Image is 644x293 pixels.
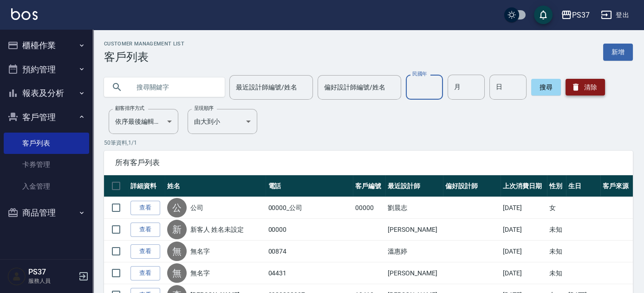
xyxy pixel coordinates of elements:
td: 劉晨志 [385,197,443,219]
a: 入金管理 [4,176,89,197]
a: 無名字 [190,247,210,256]
th: 上次消費日期 [501,175,547,197]
label: 呈現順序 [194,105,214,112]
button: 搜尋 [531,79,561,96]
td: 04431 [266,262,353,284]
div: 無 [167,242,187,261]
div: PS37 [572,9,590,21]
div: 新 [167,220,187,239]
div: 由大到小 [188,109,257,134]
a: 查看 [130,223,160,237]
td: [PERSON_NAME] [385,262,443,284]
a: 卡券管理 [4,154,89,175]
img: Person [7,267,26,286]
a: 新增 [603,44,633,61]
h2: Customer Management List [104,41,184,47]
td: [PERSON_NAME] [385,219,443,241]
th: 電話 [266,175,353,197]
a: 查看 [130,266,160,280]
label: 民國年 [412,70,427,77]
th: 客戶編號 [353,175,385,197]
img: Logo [11,8,38,20]
td: 未知 [547,262,566,284]
td: [DATE] [501,262,547,284]
td: 00874 [266,241,353,262]
h3: 客戶列表 [104,51,184,64]
th: 最近設計師 [385,175,443,197]
div: 無 [167,263,187,283]
a: 客戶列表 [4,133,89,154]
th: 偏好設計師 [443,175,501,197]
td: 未知 [547,219,566,241]
a: 查看 [130,201,160,215]
td: [DATE] [501,241,547,262]
td: 溫惠婷 [385,241,443,262]
td: 00000 [266,219,353,241]
th: 性別 [547,175,566,197]
th: 詳細資料 [128,175,165,197]
button: PS37 [557,6,593,25]
span: 所有客戶列表 [115,158,622,167]
td: 女 [547,197,566,219]
button: 櫃檯作業 [4,33,89,57]
label: 顧客排序方式 [115,105,144,112]
th: 姓名 [165,175,266,197]
div: 公 [167,198,187,217]
a: 新客人 姓名未設定 [190,225,244,234]
h5: PS37 [28,268,76,277]
td: [DATE] [501,197,547,219]
th: 生日 [566,175,600,197]
input: 搜尋關鍵字 [130,75,217,100]
button: 清除 [566,79,605,96]
button: 登出 [597,6,633,24]
p: 服務人員 [28,277,76,285]
td: [DATE] [501,219,547,241]
button: 報表及分析 [4,81,89,105]
button: 客戶管理 [4,105,89,129]
button: save [534,6,553,24]
button: 商品管理 [4,201,89,225]
a: 公司 [190,203,203,212]
td: 未知 [547,241,566,262]
td: 00000 [353,197,385,219]
td: 00000_公司 [266,197,353,219]
div: 依序最後編輯時間 [109,109,178,134]
th: 客戶來源 [600,175,633,197]
button: 預約管理 [4,57,89,82]
p: 50 筆資料, 1 / 1 [104,139,633,147]
a: 無名字 [190,268,210,278]
a: 查看 [130,244,160,259]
